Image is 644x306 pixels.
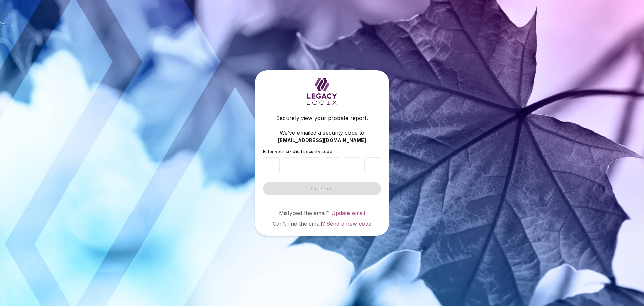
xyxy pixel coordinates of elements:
span: Mistyped the email? [279,210,330,216]
a: Update email [331,210,365,216]
span: Enter your six digit security code [263,149,332,154]
span: Can’t find the email? [273,220,325,227]
a: Send a new code [326,220,371,227]
span: [EMAIL_ADDRESS][DOMAIN_NAME] [278,137,366,144]
span: Securely view your probate report. [276,114,368,122]
span: We’ve emailed a security code to [280,129,364,137]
